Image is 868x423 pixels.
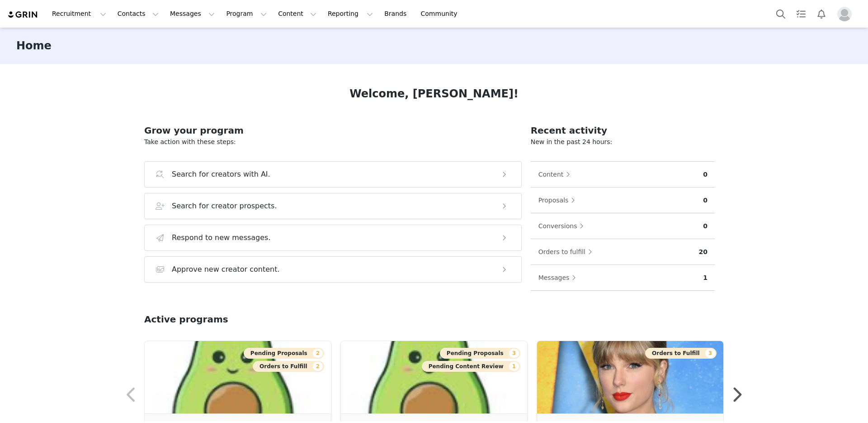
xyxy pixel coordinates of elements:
button: Contacts [112,4,164,24]
button: Content [538,167,575,182]
h2: Active programs [144,312,228,326]
button: Approve new creator content. [144,256,522,283]
button: Profile [832,7,861,21]
button: Conversions [538,219,589,233]
button: Pending Proposals3 [440,348,520,359]
img: 3075cb10-f017-4b98-b91f-4c5ae8fa5d90.png [341,341,527,413]
button: Messages [538,270,581,285]
button: Recruitment [47,4,112,24]
p: 0 [703,196,708,205]
a: Community [415,4,467,24]
button: Program [221,4,272,24]
button: Orders to Fulfill3 [645,348,717,359]
h3: Home [16,38,52,54]
h1: Welcome, [PERSON_NAME]! [349,86,519,102]
img: bef5f65a-4411-4c8a-ad86-ca7419570f19.png [537,341,723,413]
button: Proposals [538,193,580,207]
img: grin logo [7,10,39,19]
button: Messages [165,4,220,24]
p: New in the past 24 hours: [531,137,715,147]
h3: Approve new creator content. [172,264,280,275]
p: 1 [703,273,708,283]
a: Tasks [791,4,811,24]
button: Orders to fulfill [538,245,597,259]
p: 20 [699,247,708,257]
h3: Search for creators with AI. [172,169,270,180]
p: 0 [703,221,708,231]
button: Pending Content Review1 [422,361,520,372]
h3: Search for creator prospects. [172,201,277,211]
a: Brands [379,4,415,24]
button: Respond to new messages. [144,225,522,251]
h3: Respond to new messages. [172,232,271,243]
img: placeholder-profile.jpg [837,7,852,21]
h2: Recent activity [531,124,715,137]
button: Reporting [322,4,378,24]
img: 06b44680-3ff1-45e7-aaeb-a304bdb2704a.png [145,341,331,413]
button: Content [273,4,322,24]
button: Search [771,4,791,24]
button: Notifications [811,4,831,24]
button: Search for creator prospects. [144,193,522,219]
p: 0 [703,170,708,179]
button: Orders to Fulfill2 [253,361,324,372]
button: Pending Proposals2 [244,348,324,359]
h2: Grow your program [144,124,522,137]
p: Take action with these steps: [144,137,522,147]
button: Search for creators with AI. [144,161,522,187]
